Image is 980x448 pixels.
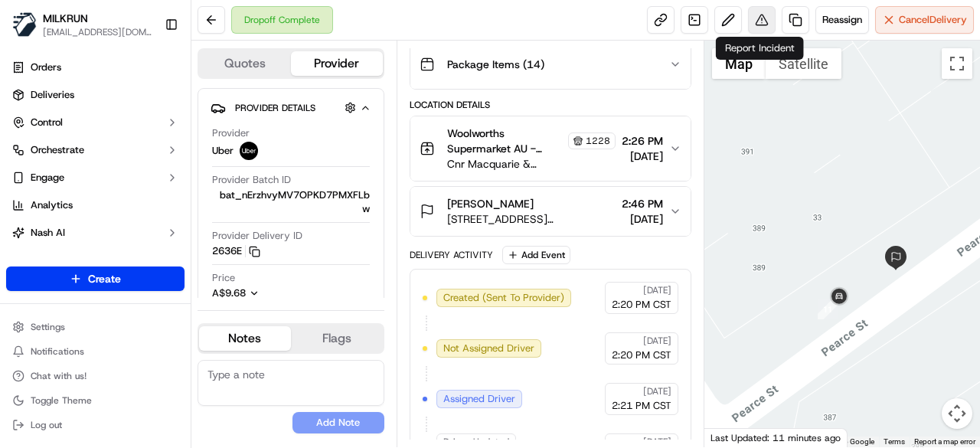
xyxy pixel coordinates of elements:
div: Delivery Activity [410,249,493,261]
button: Chat with us! [6,365,185,387]
img: MILKRUN [12,12,37,37]
span: A$9.68 [212,286,246,299]
button: Flags [291,326,383,351]
button: Notes [199,326,291,351]
span: 2:20 PM CST [612,298,671,312]
button: Create [6,267,185,291]
span: Chat with us! [31,370,87,382]
button: Settings [6,316,185,338]
span: Deliveries [31,88,74,102]
span: Package Items ( 14 ) [447,57,544,72]
span: Orders [31,60,61,74]
button: CancelDelivery [875,6,974,34]
span: Provider [212,126,250,140]
span: [DATE] [622,149,663,164]
span: 2:20 PM CST [612,348,671,362]
div: Location Details [410,99,691,111]
button: Provider [291,51,383,76]
button: Reassign [815,6,869,34]
span: [STREET_ADDRESS][PERSON_NAME] [447,211,616,227]
img: Google [708,427,759,447]
a: Product Catalog [6,248,185,273]
button: Toggle Theme [6,390,185,411]
span: [DATE] [622,211,663,227]
span: Uber [212,144,234,158]
div: Last Updated: 11 minutes ago [704,428,848,447]
img: uber-new-logo.jpeg [240,142,258,160]
span: Woolworths Supermarket AU - [GEOGRAPHIC_DATA] Store Manager [447,126,565,156]
a: Analytics [6,193,185,217]
button: Nash AI [6,221,185,245]
button: Notifications [6,341,185,362]
span: Created (Sent To Provider) [443,291,564,305]
span: Cancel Delivery [899,13,967,27]
span: [DATE] [643,436,671,448]
button: [PERSON_NAME][STREET_ADDRESS][PERSON_NAME]2:46 PM[DATE] [410,187,691,236]
a: Orders [6,55,185,80]
button: Log out [6,414,185,436]
span: bat_nErzhvyMV7OPKD7PMXFLbw [212,188,370,216]
span: Log out [31,419,62,431]
span: Notifications [31,345,84,358]
span: Cnr Macquarie & [GEOGRAPHIC_DATA], [GEOGRAPHIC_DATA] [447,156,616,172]
div: Report Incident [716,37,804,60]
span: Reassign [822,13,862,27]
span: [PERSON_NAME] [447,196,534,211]
span: Product Catalog [31,253,104,267]
span: Provider Batch ID [212,173,291,187]
a: Terms (opens in new tab) [884,437,905,446]
span: Not Assigned Driver [443,342,534,355]
a: Report a map error [914,437,975,446]
span: Toggle Theme [31,394,92,407]
button: Control [6,110,185,135]
button: Show street map [712,48,766,79]
button: Woolworths Supermarket AU - [GEOGRAPHIC_DATA] Store Manager1228Cnr Macquarie & [GEOGRAPHIC_DATA],... [410,116,691,181]
span: [DATE] [643,335,671,347]
button: Package Items (14) [410,40,691,89]
span: Driver Updated [443,436,509,448]
span: Analytics [31,198,73,212]
button: Toggle fullscreen view [942,48,972,79]
span: Provider Details [235,102,315,114]
button: A$9.68 [212,286,347,300]
span: [DATE] [643,385,671,397]
button: MILKRUN [43,11,88,26]
span: 1228 [586,135,610,147]
span: Nash AI [31,226,65,240]
div: 11 [818,299,838,319]
span: Engage [31,171,64,185]
span: 2:46 PM [622,196,663,211]
span: Provider Delivery ID [212,229,302,243]
button: Quotes [199,51,291,76]
a: Open this area in Google Maps (opens a new window) [708,427,759,447]
button: Orchestrate [6,138,185,162]
span: Create [88,271,121,286]
button: Show satellite imagery [766,48,841,79]
button: [EMAIL_ADDRESS][DOMAIN_NAME] [43,26,152,38]
span: Control [31,116,63,129]
button: 2636E [212,244,260,258]
button: Engage [6,165,185,190]
span: Orchestrate [31,143,84,157]
button: Provider Details [211,95,371,120]
span: Price [212,271,235,285]
button: Add Event [502,246,570,264]
span: Settings [31,321,65,333]
span: 2:26 PM [622,133,663,149]
button: Map camera controls [942,398,972,429]
span: Assigned Driver [443,392,515,406]
span: 2:21 PM CST [612,399,671,413]
a: Deliveries [6,83,185,107]
span: [DATE] [643,284,671,296]
button: MILKRUNMILKRUN[EMAIL_ADDRESS][DOMAIN_NAME] [6,6,158,43]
